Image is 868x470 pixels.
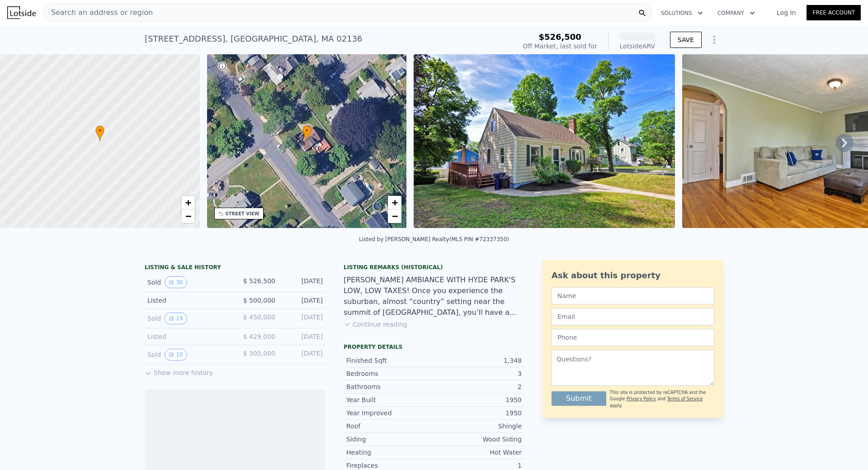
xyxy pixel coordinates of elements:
span: • [302,127,311,135]
a: Terms of Service [667,396,703,401]
input: Phone [552,329,714,346]
img: Sale: 72445549 Parcel: 33935253 [414,54,675,228]
div: [DATE] [283,276,323,288]
button: View historical data [165,349,187,361]
button: SAVE [670,32,702,48]
span: $ 429,000 [243,333,275,340]
div: Listed by [PERSON_NAME] Realty (MLS PIN #72337350) [359,236,509,242]
div: Off Market, last sold for [523,42,597,51]
div: 3 [434,369,522,378]
div: Year Improved [346,408,434,418]
div: [DATE] [283,349,323,361]
div: Roof [346,422,434,431]
div: Bedrooms [346,369,434,378]
span: − [392,210,398,222]
div: [DATE] [283,313,323,324]
div: Listing Remarks (Historical) [344,264,524,271]
div: This site is protected by reCAPTCHA and the Google and apply. [610,389,714,409]
div: Fireplaces [346,461,434,470]
div: 1950 [434,395,522,404]
a: Zoom in [181,196,195,209]
a: Privacy Policy [627,396,656,401]
div: Bathrooms [346,382,434,391]
span: + [392,197,398,208]
div: Lotside ARV [619,42,656,51]
div: [DATE] [283,332,323,341]
button: View historical data [165,313,187,324]
div: Sold [147,276,228,288]
div: Property details [344,343,524,351]
a: Free Account [807,5,861,20]
div: Sold [147,349,228,361]
span: $ 500,000 [243,297,275,304]
a: Log In [766,8,807,17]
button: Submit [552,391,606,406]
img: Lotside [7,6,36,19]
span: + [185,197,191,208]
button: Show more history [145,365,213,377]
span: $ 450,000 [243,313,275,321]
div: Heating [346,448,434,457]
a: Zoom out [181,209,195,223]
span: $ 526,500 [243,277,275,285]
div: LISTING & SALE HISTORY [145,264,325,273]
div: Finished Sqft [346,356,434,365]
div: STREET VIEW [226,210,259,217]
div: Wood Siding [434,435,522,444]
input: Email [552,308,714,325]
button: Continue reading [344,320,407,329]
div: Listed [147,296,228,305]
span: − [185,210,191,222]
div: • [95,125,104,141]
span: $ 305,000 [243,350,275,357]
div: [PERSON_NAME] AMBIANCE WITH HYDE PARK'S LOW, LOW TAXES! Once you experience the suburban, almost ... [344,275,524,318]
div: 2 [434,382,522,391]
div: [STREET_ADDRESS] , [GEOGRAPHIC_DATA] , MA 02136 [145,33,362,45]
div: 1950 [434,408,522,418]
span: $526,500 [538,32,581,42]
a: Zoom in [388,196,401,209]
div: Listed [147,332,228,341]
div: 1 [434,461,522,470]
input: Name [552,287,714,304]
button: Show Options [705,31,723,49]
div: Ask about this property [552,269,714,282]
div: • [302,125,311,141]
a: Zoom out [388,209,401,223]
div: 1,348 [434,356,522,365]
div: Siding [346,435,434,444]
button: View historical data [165,276,187,288]
button: Company [710,5,762,21]
span: • [95,127,104,135]
div: Sold [147,313,228,324]
div: Hot Water [434,448,522,457]
div: Shingle [434,422,522,431]
div: Year Built [346,395,434,404]
div: [DATE] [283,296,323,305]
button: Solutions [654,5,710,21]
span: Search an address or region [44,7,153,18]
